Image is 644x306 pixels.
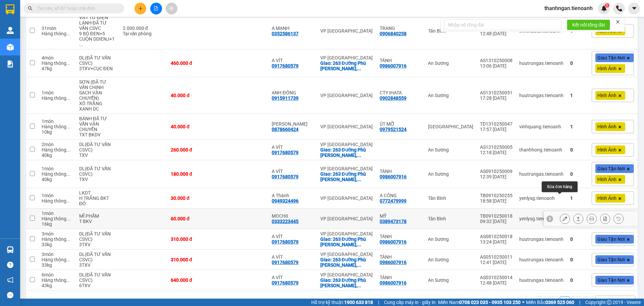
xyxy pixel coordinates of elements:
[320,166,373,171] div: VP [GEOGRAPHIC_DATA]
[42,142,72,147] div: 2 món
[428,257,473,262] div: An Sương
[480,254,513,260] div: AS0510250011
[272,234,313,239] div: A VÍT
[539,4,598,12] span: thanhngan.tienoanh
[42,55,72,60] div: 4 món
[570,277,585,283] div: 0
[522,301,524,304] span: ⚪️
[42,60,72,66] div: Hàng thông thường
[42,119,72,124] div: 1 món
[320,60,373,71] div: Giao: 263 Đường Phù Đổng Thiên Vương, Phường 8, Đà Lạt, Lâm Đồng
[37,5,116,12] input: Tìm tên, số ĐT hoặc mã đơn
[79,166,116,177] div: DL(ĐÃ TƯ VẤN CSVC)
[42,262,72,268] div: 33 kg
[320,124,373,129] div: VP [GEOGRAPHIC_DATA]
[459,300,521,305] strong: 0708 023 035 - 0935 103 250
[135,3,146,14] button: plus
[480,144,513,150] div: AS1210250005
[320,272,373,277] div: VP [GEOGRAPHIC_DATA]
[272,63,299,69] div: 0917680579
[526,299,574,306] span: Miền Bắc
[79,101,116,112] div: XÔ TRẮNG XANH DC
[320,231,373,236] div: VP [GEOGRAPHIC_DATA]
[311,299,373,306] span: Hỗ trợ kỹ thuật:
[357,152,361,158] span: ...
[166,3,177,14] button: aim
[519,216,563,221] div: yenlysg.tienoanh
[597,166,625,172] span: Giao Tận Nơi
[480,239,513,245] div: 13:24 [DATE]
[572,21,605,29] span: Kết nối tổng đài
[380,234,421,239] div: TÁNH
[79,219,116,224] div: T BKV
[42,231,72,236] div: 3 món
[597,195,616,201] span: Hình Ảnh
[171,257,215,262] div: 310.000 đ
[42,242,72,247] div: 33 kg
[320,277,373,288] div: Giao: 263 Đường Phù Đổng Thiên Vương, Phường 8, Đà Lạt, Lâm Đồng
[171,60,215,66] div: 460.000 đ
[380,90,421,95] div: CTY IHATA
[597,55,625,61] span: Giao Tận Nơi
[380,260,407,265] div: 0986007916
[171,171,215,177] div: 180.000 đ
[480,127,513,132] div: 17:57 [DATE]
[428,124,473,129] div: [GEOGRAPHIC_DATA]
[79,132,116,137] div: TXT BKDV
[66,198,70,204] span: ...
[616,5,622,11] img: phone-icon
[42,66,72,71] div: 47 kg
[320,147,373,158] div: Giao: 263 Đường Phù Đổng Thiên Vương, Phường 8, Đà Lạt, Lâm Đồng
[378,299,379,306] span: |
[597,277,625,283] span: Giao Tận Nơi
[42,216,72,221] div: Hàng thông thường
[272,169,313,174] div: A VÍT
[570,171,585,177] div: 0
[570,195,585,201] div: 1
[42,257,72,262] div: Hàng thông thường
[480,95,513,101] div: 17:28 [DATE]
[272,144,313,150] div: A VÍT
[138,6,143,11] span: plus
[66,277,70,283] span: ...
[597,147,616,153] span: Hình Ảnh
[357,66,361,71] span: ...
[570,124,585,129] div: 1
[123,26,164,31] div: 2.000.000 đ
[272,254,313,260] div: A VÍT
[272,121,313,127] div: LƯƠNG THẾ VINH
[272,31,299,36] div: 0352586137
[438,299,521,306] span: Miền Nam
[380,26,421,31] div: TRANG
[542,181,578,192] div: Sửa đơn hàng
[519,257,563,262] div: huutrungas.tienoanh
[272,150,299,155] div: 0917680579
[320,216,373,221] div: VP [GEOGRAPHIC_DATA]
[380,213,421,219] div: MỸ
[79,213,116,219] div: MĨ PHẨM
[519,60,563,66] div: huutrungas.tienoanh
[42,129,72,135] div: 10 kg
[597,257,625,263] span: Giao Tận Nơi
[597,92,616,98] span: Hình Ảnh
[79,242,116,247] div: 3TXV
[42,90,72,95] div: 1 món
[480,234,513,239] div: AS0810250018
[66,60,70,66] span: ...
[428,195,473,201] div: Tân Bình
[42,283,72,288] div: 43 kg
[380,239,407,245] div: 0986007916
[579,299,580,306] span: |
[357,242,361,247] span: ...
[573,214,583,224] div: Giao hàng
[42,26,72,31] div: 31 món
[428,216,473,221] div: Tân Bình
[380,280,407,286] div: 0986007916
[480,121,513,127] div: TD1310250047
[480,58,513,63] div: AS1310250008
[6,4,14,14] img: logo-vxr
[428,147,473,152] div: An Sương
[480,63,513,69] div: 13:06 [DATE]
[570,93,585,98] div: 1
[344,300,373,305] strong: 1900 633 818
